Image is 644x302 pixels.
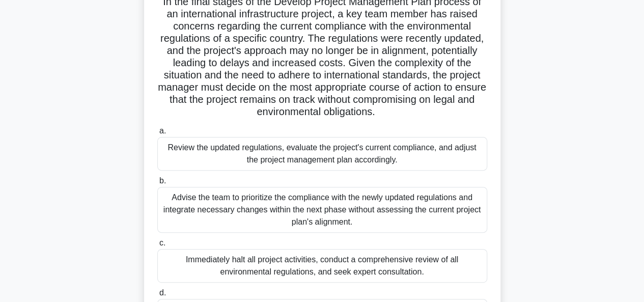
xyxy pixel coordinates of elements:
span: a. [159,126,166,135]
div: Immediately halt all project activities, conduct a comprehensive review of all environmental regu... [157,249,487,283]
span: c. [159,238,165,247]
div: Advise the team to prioritize the compliance with the newly updated regulations and integrate nec... [157,187,487,233]
span: b. [159,176,166,185]
span: d. [159,288,166,297]
div: Review the updated regulations, evaluate the project's current compliance, and adjust the project... [157,137,487,171]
